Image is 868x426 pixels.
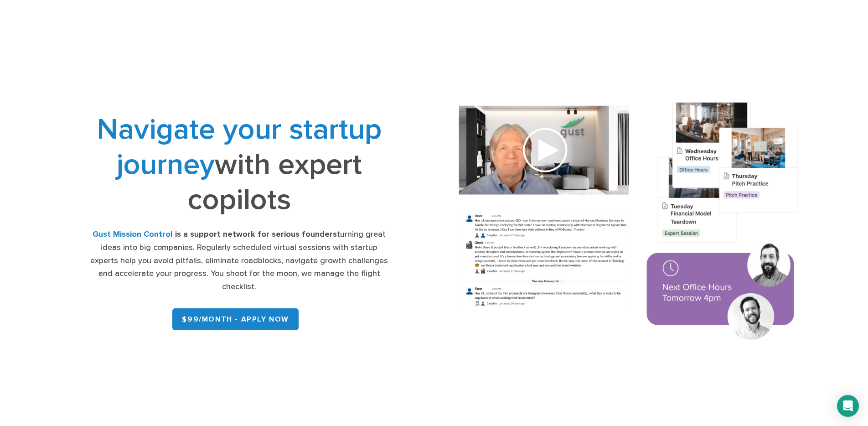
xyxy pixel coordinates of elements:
[175,229,337,239] strong: is a support network for serious founders
[441,88,816,357] img: Composition of calendar events, a video call presentation, and chat rooms
[172,308,299,330] a: $99/month - APPLY NOW
[93,229,173,239] strong: Gust Mission Control
[89,112,390,217] h1: with expert copilots
[97,112,382,182] span: Navigate your startup journey
[89,228,390,294] div: turning great ideas into big companies. Regularly scheduled virtual sessions with startup experts...
[837,395,859,417] div: Open Intercom Messenger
